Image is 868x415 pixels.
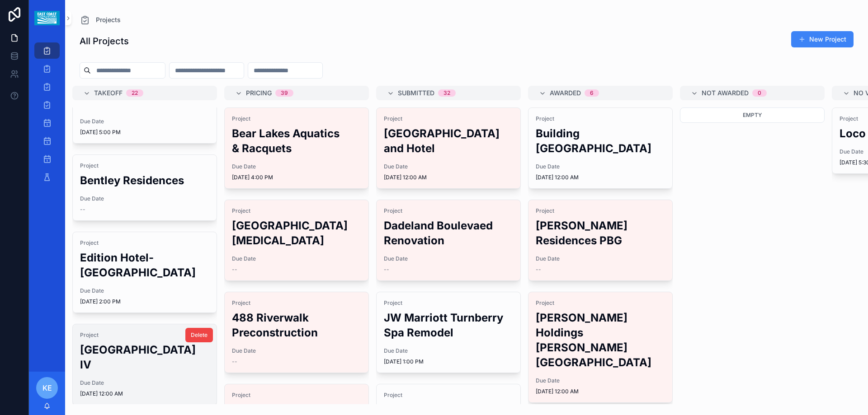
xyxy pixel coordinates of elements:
[224,292,369,373] a: Project488 Riverwalk PreconstructionDue Date--
[191,331,208,339] span: Delete
[132,89,138,97] div: 22
[232,174,361,181] span: [DATE] 4:00 PM
[232,392,361,399] span: Project
[443,89,450,97] div: 32
[536,115,665,122] span: Project
[743,112,762,118] span: Empty
[384,299,513,307] span: Project
[384,266,389,273] span: --
[80,173,209,188] h2: Bentley Residences
[791,31,854,47] button: New Project
[536,218,665,248] h2: [PERSON_NAME] Residences PBG
[758,89,761,97] div: 0
[80,129,209,136] span: [DATE] 5:00 PM
[34,11,59,25] img: App logo
[224,107,369,189] a: ProjectBear Lakes Aquatics & RacquetsDue Date[DATE] 4:00 PM
[384,218,513,248] h2: Dadeland Boulevaed Renovation
[80,390,209,397] span: [DATE] 12:00 AM
[376,107,521,189] a: Project[GEOGRAPHIC_DATA] and HotelDue Date[DATE] 12:00 AM
[80,206,85,213] span: --
[232,310,361,340] h2: 488 Riverwalk Preconstruction
[702,89,749,98] span: Not Awarded
[80,298,209,305] span: [DATE] 2:00 PM
[224,200,369,281] a: Project[GEOGRAPHIC_DATA][MEDICAL_DATA]Due Date--
[232,347,361,354] span: Due Date
[80,331,209,339] span: Project
[550,89,581,98] span: Awarded
[42,382,52,393] span: KE
[80,342,209,372] h2: [GEOGRAPHIC_DATA] IV
[232,163,361,170] span: Due Date
[80,162,209,169] span: Project
[80,118,209,125] span: Due Date
[536,377,665,384] span: Due Date
[398,89,434,98] span: Submitted
[384,207,513,214] span: Project
[528,200,673,281] a: Project[PERSON_NAME] Residences PBGDue Date--
[384,174,513,181] span: [DATE] 12:00 AM
[536,388,665,395] span: [DATE] 12:00 AM
[536,126,665,156] h2: Building [GEOGRAPHIC_DATA]
[232,218,361,248] h2: [GEOGRAPHIC_DATA][MEDICAL_DATA]
[232,115,361,122] span: Project
[536,255,665,262] span: Due Date
[80,14,121,25] a: Projects
[536,299,665,307] span: Project
[72,154,217,221] a: ProjectBentley ResidencesDue Date--
[246,89,272,98] span: Pricing
[232,266,237,273] span: --
[384,347,513,354] span: Due Date
[80,287,209,294] span: Due Date
[384,115,513,122] span: Project
[384,392,513,399] span: Project
[232,255,361,262] span: Due Date
[384,310,513,340] h2: JW Marriott Turnberry Spa Remodel
[80,35,129,47] h1: All Projects
[281,89,288,97] div: 39
[232,358,237,365] span: --
[384,358,513,365] span: [DATE] 1:00 PM
[590,89,594,97] div: 6
[29,36,65,197] div: scrollable content
[96,15,121,24] span: Projects
[536,310,665,370] h2: [PERSON_NAME] Holdings [PERSON_NAME][GEOGRAPHIC_DATA]
[384,255,513,262] span: Due Date
[185,328,213,342] button: Delete
[72,232,217,313] a: ProjectEdition Hotel- [GEOGRAPHIC_DATA]Due Date[DATE] 2:00 PM
[232,299,361,307] span: Project
[80,195,209,202] span: Due Date
[80,250,209,280] h2: Edition Hotel- [GEOGRAPHIC_DATA]
[94,89,123,98] span: Takeoff
[80,379,209,387] span: Due Date
[536,207,665,214] span: Project
[376,200,521,281] a: ProjectDadeland Boulevaed RenovationDue Date--
[232,207,361,214] span: Project
[80,239,209,247] span: Project
[536,266,541,273] span: --
[376,292,521,373] a: ProjectJW Marriott Turnberry Spa RemodelDue Date[DATE] 1:00 PM
[384,163,513,170] span: Due Date
[528,292,673,403] a: Project[PERSON_NAME] Holdings [PERSON_NAME][GEOGRAPHIC_DATA]Due Date[DATE] 12:00 AM
[232,126,361,156] h2: Bear Lakes Aquatics & Racquets
[536,174,665,181] span: [DATE] 12:00 AM
[528,107,673,189] a: ProjectBuilding [GEOGRAPHIC_DATA]Due Date[DATE] 12:00 AM
[384,126,513,156] h2: [GEOGRAPHIC_DATA] and Hotel
[536,163,665,170] span: Due Date
[72,324,217,405] a: Project[GEOGRAPHIC_DATA] IVDue Date[DATE] 12:00 AMDelete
